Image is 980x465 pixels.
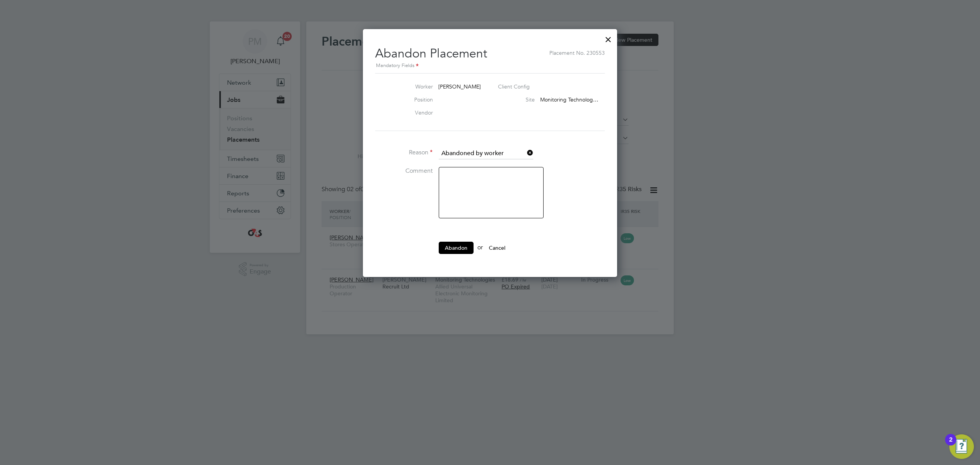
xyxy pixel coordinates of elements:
div: 2 [949,440,952,450]
label: Vendor [391,109,433,116]
label: Position [391,96,433,103]
label: Worker [391,83,433,90]
label: Reason [375,149,433,157]
h2: Abandon Placement [375,40,605,70]
button: Cancel [483,242,511,254]
div: Mandatory Fields [375,62,605,70]
span: Placement No. 230553 [549,46,605,56]
input: Select one [439,148,533,159]
span: Monitoring Technolog… [540,96,598,103]
label: Site [504,96,535,103]
li: or [375,242,605,262]
label: Client Config [498,83,530,90]
button: Open Resource Center, 2 new notifications [949,434,974,459]
span: [PERSON_NAME] [438,83,481,90]
button: Abandon [439,242,474,254]
label: Comment [375,167,433,175]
